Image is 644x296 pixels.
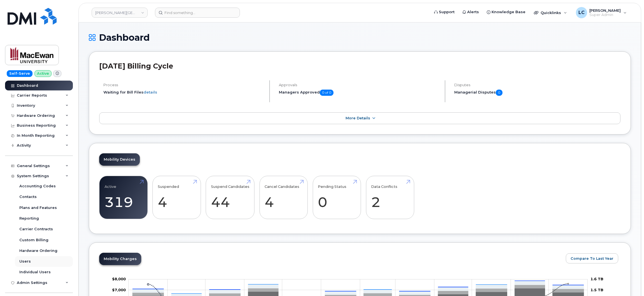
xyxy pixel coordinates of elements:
[590,277,603,281] tspan: 1.6 TB
[89,33,631,42] h1: Dashboard
[99,62,620,70] h2: [DATE] Billing Cycle
[103,83,265,87] h4: Process
[99,253,141,265] a: Mobility Charges
[105,179,142,216] a: Active 319
[112,277,126,281] tspan: $8,000
[318,179,356,216] a: Pending Status 0
[158,179,196,216] a: Suspended 4
[371,179,409,216] a: Data Conflicts 2
[454,83,620,87] h4: Disputes
[112,288,126,292] tspan: $7,000
[211,179,249,216] a: Suspend Candidates 44
[346,116,370,120] span: More Details
[103,90,265,95] li: Waiting for Bill Files
[590,288,603,292] tspan: 1.5 TB
[496,90,502,96] span: 0
[112,288,126,292] g: $0
[571,256,613,261] span: Compare To Last Year
[265,179,302,216] a: Cancel Candidates 4
[99,153,140,166] a: Mobility Devices
[112,277,126,281] g: $0
[279,90,440,96] h5: Managers Approved
[454,90,620,96] h5: Managerial Disputes
[143,90,157,94] a: details
[566,253,618,263] button: Compare To Last Year
[320,90,333,96] span: 0 of 0
[279,83,440,87] h4: Approvals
